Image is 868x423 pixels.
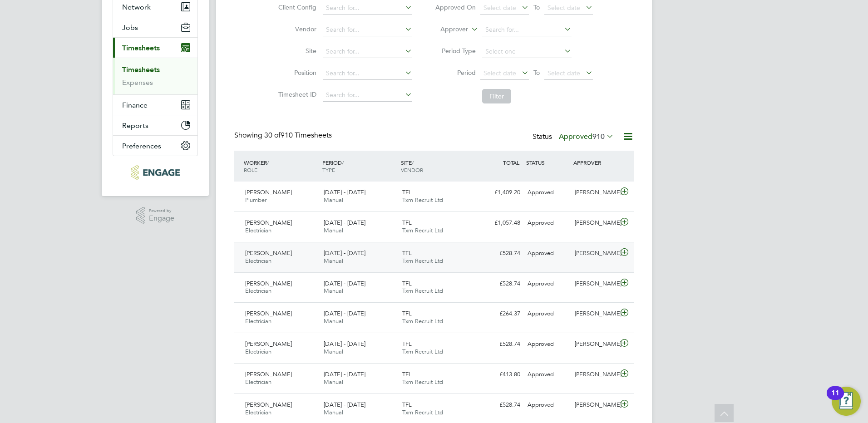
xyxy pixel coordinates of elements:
[571,398,618,413] div: [PERSON_NAME]
[524,367,571,382] div: Approved
[524,216,571,231] div: Approved
[832,387,861,416] button: Open Resource Center, 11 new notifications
[113,17,197,37] button: Jobs
[477,306,524,321] div: £264.37
[342,159,344,166] span: /
[571,276,618,291] div: [PERSON_NAME]
[402,226,443,234] span: Txm Recruit Ltd
[264,131,281,140] span: 30 of
[323,2,412,15] input: Search for...
[435,47,476,55] label: Period Type
[245,188,292,196] span: [PERSON_NAME]
[244,166,257,173] span: ROLE
[234,131,334,140] div: Showing
[324,287,343,295] span: Manual
[571,337,618,352] div: [PERSON_NAME]
[245,226,271,234] span: Electrician
[324,226,343,234] span: Manual
[503,159,519,166] span: TOTAL
[122,3,151,11] span: Network
[245,310,292,317] span: [PERSON_NAME]
[483,4,516,12] span: Select date
[524,398,571,413] div: Approved
[477,185,524,200] div: £1,409.20
[324,401,365,408] span: [DATE] - [DATE]
[122,65,160,74] a: Timesheets
[324,257,343,265] span: Manual
[402,219,412,226] span: TFL
[131,165,179,180] img: txmrecruit-logo-retina.png
[402,378,443,386] span: Txm Recruit Ltd
[113,58,197,94] div: Timesheets
[547,4,580,12] span: Select date
[113,165,198,180] a: Go to home page
[402,196,443,204] span: Txm Recruit Ltd
[323,67,412,80] input: Search for...
[402,257,443,265] span: Txm Recruit Ltd
[399,154,477,178] div: SITE
[113,95,197,115] button: Finance
[402,317,443,325] span: Txm Recruit Ltd
[245,196,266,204] span: Plumber
[533,131,616,143] div: Status
[524,246,571,261] div: Approved
[401,166,423,173] span: VENDOR
[320,154,399,178] div: PERIOD
[571,367,618,382] div: [PERSON_NAME]
[324,219,365,226] span: [DATE] - [DATE]
[435,69,476,77] label: Period
[324,340,365,348] span: [DATE] - [DATE]
[245,280,292,287] span: [PERSON_NAME]
[324,310,365,317] span: [DATE] - [DATE]
[402,408,443,416] span: Txm Recruit Ltd
[245,257,271,265] span: Electrician
[324,196,343,204] span: Manual
[427,25,468,34] label: Approver
[402,348,443,355] span: Txm Recruit Ltd
[245,401,292,408] span: [PERSON_NAME]
[324,408,343,416] span: Manual
[524,185,571,200] div: Approved
[245,348,271,355] span: Electrician
[435,3,476,11] label: Approved On
[482,24,572,36] input: Search for...
[571,154,618,171] div: APPROVER
[149,215,174,222] span: Engage
[276,90,316,98] label: Timesheet ID
[524,276,571,291] div: Approved
[264,131,332,140] span: 910 Timesheets
[477,398,524,413] div: £528.74
[324,370,365,378] span: [DATE] - [DATE]
[276,25,316,33] label: Vendor
[322,166,335,173] span: TYPE
[245,340,292,348] span: [PERSON_NAME]
[323,45,412,58] input: Search for...
[245,317,271,325] span: Electrician
[477,216,524,231] div: £1,057.48
[122,44,160,52] span: Timesheets
[571,246,618,261] div: [PERSON_NAME]
[122,78,153,87] a: Expenses
[482,89,511,103] button: Filter
[323,24,412,36] input: Search for...
[324,317,343,325] span: Manual
[477,367,524,382] div: £413.80
[571,185,618,200] div: [PERSON_NAME]
[412,159,414,166] span: /
[402,280,412,287] span: TFL
[136,207,175,224] a: Powered byEngage
[113,38,197,58] button: Timesheets
[477,276,524,291] div: £528.74
[531,67,542,79] span: To
[245,219,292,226] span: [PERSON_NAME]
[483,69,516,77] span: Select date
[122,142,161,150] span: Preferences
[245,408,271,416] span: Electrician
[482,45,572,58] input: Select one
[245,287,271,295] span: Electrician
[559,132,614,141] label: Approved
[531,1,542,13] span: To
[571,216,618,231] div: [PERSON_NAME]
[245,370,292,378] span: [PERSON_NAME]
[324,348,343,355] span: Manual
